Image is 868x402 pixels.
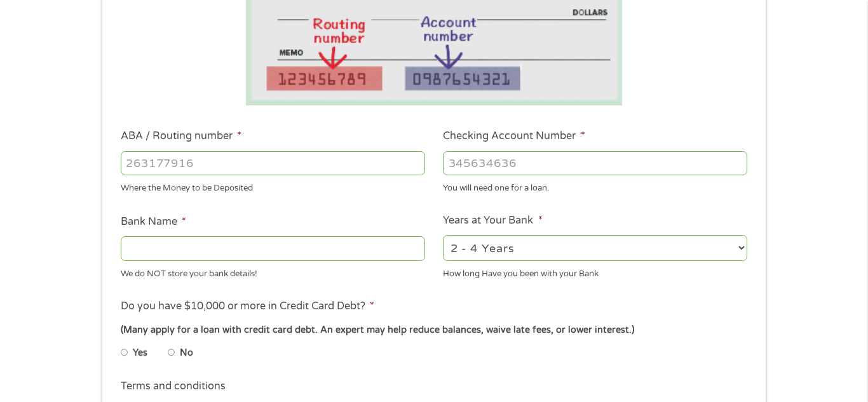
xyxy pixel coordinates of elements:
[443,178,747,195] div: You will need one for a loan.
[121,215,186,229] label: Bank Name
[121,300,374,313] label: Do you have $10,000 or more in Credit Card Debt?
[121,178,425,195] div: Where the Money to be Deposited
[121,323,747,337] div: (Many apply for a loan with credit card debt. An expert may help reduce balances, waive late fees...
[443,151,747,175] input: 345634636
[121,151,425,175] input: 263177916
[443,263,747,280] div: How long Have you been with your Bank
[180,346,193,360] label: No
[121,380,226,393] label: Terms and conditions
[121,130,241,143] label: ABA / Routing number
[443,214,542,227] label: Years at Your Bank
[133,346,147,360] label: Yes
[443,130,585,143] label: Checking Account Number
[121,263,425,280] div: We do NOT store your bank details!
